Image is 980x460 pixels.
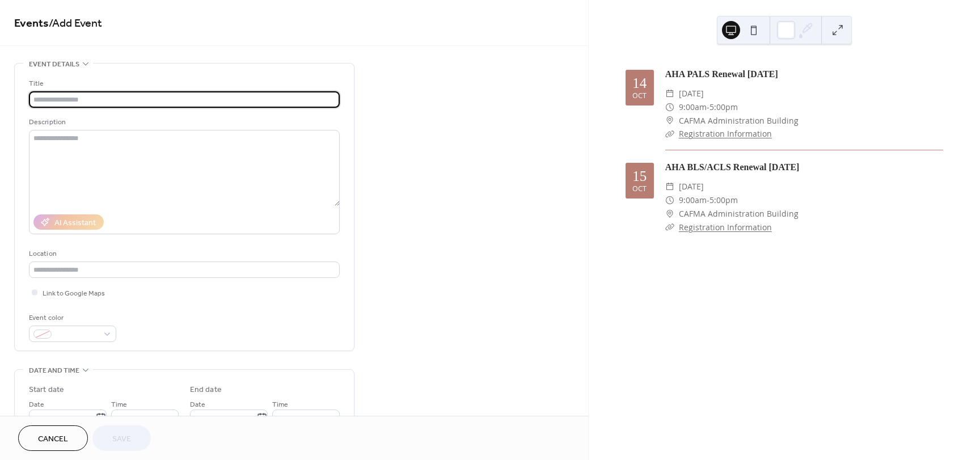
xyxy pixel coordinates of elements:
[665,162,800,172] a: AHA BLS/ACLS Renewal [DATE]
[29,58,79,70] span: Event details
[665,207,674,221] div: ​
[665,221,674,234] div: ​
[679,180,704,193] span: [DATE]
[709,193,738,207] span: 5:00pm
[29,116,337,128] div: Description
[632,76,647,90] div: 14
[665,114,674,128] div: ​
[679,193,707,207] span: 9:00am
[679,100,707,114] span: 9:00am
[679,207,799,221] span: CAFMA Administration Building
[29,399,44,411] span: Date
[29,312,114,324] div: Event color
[679,114,799,128] span: CAFMA Administration Building
[665,69,778,79] a: AHA PALS Renewal [DATE]
[29,384,64,396] div: Start date
[111,399,127,411] span: Time
[190,384,222,396] div: End date
[29,248,337,260] div: Location
[38,433,68,445] span: Cancel
[665,87,674,100] div: ​
[665,100,674,114] div: ​
[29,365,79,377] span: Date and time
[49,12,102,35] span: / Add Event
[709,100,738,114] span: 5:00pm
[679,128,772,139] a: Registration Information
[190,399,205,411] span: Date
[679,87,704,100] span: [DATE]
[43,288,105,299] span: Link to Google Maps
[665,127,674,141] div: ​
[632,169,647,183] div: 15
[665,193,674,207] div: ​
[18,425,88,451] button: Cancel
[707,100,709,114] span: -
[29,78,337,90] div: Title
[665,180,674,193] div: ​
[632,92,647,100] div: Oct
[272,399,288,411] span: Time
[632,185,647,193] div: Oct
[679,222,772,233] a: Registration Information
[14,12,49,35] a: Events
[707,193,709,207] span: -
